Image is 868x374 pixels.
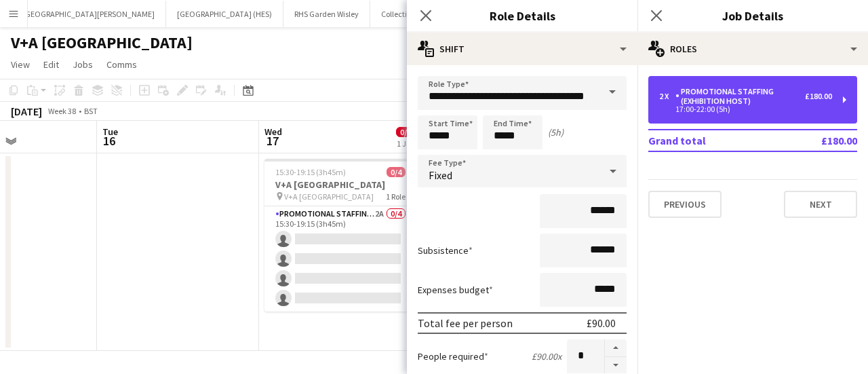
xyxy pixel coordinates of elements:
[386,191,406,202] span: 1 Role
[45,106,79,116] span: Week 38
[429,168,452,182] span: Fixed
[106,58,137,71] span: Comms
[5,56,35,73] a: View
[264,179,416,191] h3: V+A [GEOGRAPHIC_DATA]
[12,1,166,27] button: [GEOGRAPHIC_DATA][PERSON_NAME]
[418,284,493,296] label: Expenses budget
[102,126,118,138] span: Tue
[11,33,193,53] h1: V+A [GEOGRAPHIC_DATA]
[11,105,42,118] div: [DATE]
[38,56,64,73] a: Edit
[387,167,406,177] span: 0/4
[11,58,30,71] span: View
[264,159,416,312] app-job-card: 15:30-19:15 (3h45m)0/4V+A [GEOGRAPHIC_DATA] V+A [GEOGRAPHIC_DATA]1 RolePromotional Staffing (Exhi...
[605,339,627,357] button: Increase
[675,87,805,106] div: Promotional Staffing (Exhibition Host)
[43,58,59,71] span: Edit
[275,167,346,177] span: 15:30-19:15 (3h45m)
[73,58,93,71] span: Jobs
[532,350,561,362] div: £90.00 x
[605,357,627,374] button: Decrease
[587,316,616,330] div: £90.00
[784,191,857,218] button: Next
[264,206,416,312] app-card-role: Promotional Staffing (Exhibition Host)2A0/415:30-19:15 (3h45m)
[84,106,98,116] div: BST
[407,33,637,65] div: Shift
[637,7,868,24] h3: Job Details
[67,56,98,73] a: Jobs
[659,92,675,101] div: 2 x
[166,1,283,27] button: [GEOGRAPHIC_DATA] (HES)
[101,56,142,73] a: Comms
[100,133,118,149] span: 16
[407,7,637,24] h3: Role Details
[283,1,370,27] button: RHS Garden Wisley
[648,130,776,151] td: Grand total
[659,106,832,113] div: 17:00-22:00 (5h)
[418,350,488,362] label: People required
[548,126,564,138] div: (5h)
[418,316,513,330] div: Total fee per person
[637,33,868,65] div: Roles
[418,244,473,257] label: Subsistence
[264,126,282,138] span: Wed
[776,130,857,151] td: £180.00
[262,133,282,149] span: 17
[805,92,832,101] div: £180.00
[397,138,414,149] div: 1 Job
[370,1,512,27] button: Collective Gallery [PERSON_NAME]
[396,127,415,137] span: 0/4
[648,191,722,218] button: Previous
[284,191,374,202] span: V+A [GEOGRAPHIC_DATA]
